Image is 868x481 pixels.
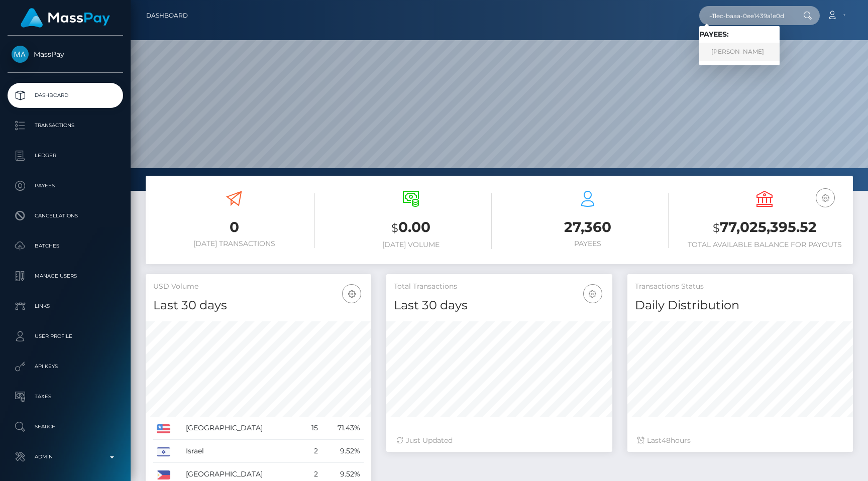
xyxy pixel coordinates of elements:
h3: 77,025,395.52 [684,217,845,238]
h4: Daily Distribution [635,297,845,314]
p: Manage Users [12,269,119,284]
p: Transactions [12,118,119,133]
span: 48 [662,436,671,445]
div: Last hours [637,435,843,446]
a: Manage Users [8,264,123,289]
img: IL.png [157,447,170,456]
h6: [DATE] Transactions [153,239,315,248]
p: Batches [12,238,119,254]
p: Admin [12,449,119,464]
p: User Profile [12,329,119,344]
a: Payees [8,173,123,198]
h3: 0 [153,217,315,237]
a: Dashboard [8,83,123,108]
td: 2 [302,440,322,463]
a: Links [8,294,123,319]
img: US.png [157,424,170,433]
a: Cancellations [8,203,123,228]
input: Search... [699,6,794,25]
td: 9.52% [321,440,364,463]
a: Taxes [8,384,123,409]
p: Payees [12,178,119,193]
span: MassPay [8,50,123,59]
a: API Keys [8,354,123,379]
td: 71.43% [321,417,364,440]
h5: USD Volume [153,282,364,292]
a: Ledger [8,143,123,168]
p: Taxes [12,389,119,404]
h5: Total Transactions [394,282,604,292]
h3: 27,360 [507,217,669,237]
p: Search [12,419,119,434]
a: Admin [8,444,123,469]
a: Batches [8,233,123,259]
div: Just Updated [396,435,602,446]
small: $ [391,221,398,235]
img: PH.png [157,470,170,479]
h4: Last 30 days [153,297,364,314]
a: Search [8,414,123,439]
p: Ledger [12,148,119,163]
a: Transactions [8,113,123,138]
td: Israel [182,440,302,463]
h5: Transactions Status [635,282,845,292]
td: 15 [302,417,322,440]
h6: Total Available Balance for Payouts [684,240,845,249]
td: [GEOGRAPHIC_DATA] [182,417,302,440]
h3: 0.00 [330,217,492,238]
img: MassPay [12,46,29,63]
h6: [DATE] Volume [330,240,492,249]
p: Dashboard [12,88,119,103]
small: $ [713,221,720,235]
img: MassPay Logo [21,8,110,28]
h6: Payees [507,239,669,248]
h4: Last 30 days [394,297,604,314]
a: User Profile [8,324,123,349]
a: Dashboard [146,5,188,26]
p: API Keys [12,359,119,374]
a: [PERSON_NAME] [699,43,780,61]
h6: Payees: [699,30,780,39]
p: Links [12,299,119,314]
p: Cancellations [12,208,119,223]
